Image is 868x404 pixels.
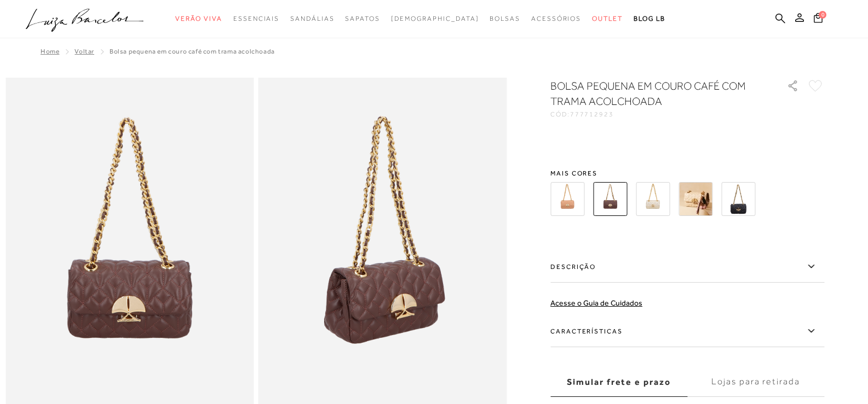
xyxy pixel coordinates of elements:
img: BOLSA PEQUENA EM COURO PRETO COM TRAMA ACOLCHOADA [721,182,755,216]
img: BOLSA PEQUENA EM COURO BEGE BLUSH COM TRAMA ACOLCHOADA [550,182,584,216]
label: Simular frete e prazo [550,367,687,397]
button: 0 [810,12,826,27]
span: 777712923 [570,110,614,118]
a: noSubCategoriesText [391,9,479,29]
span: Acessórios [531,15,581,22]
span: Outlet [592,15,623,22]
a: BLOG LB [634,9,665,29]
span: Sandálias [290,15,334,22]
span: Bolsas [490,15,520,22]
a: categoryNavScreenReaderText [345,9,380,29]
img: BOLSA PEQUENA EM COURO CAFÉ COM TRAMA ACOLCHOADA [593,182,627,216]
div: CÓD: [550,111,769,118]
a: categoryNavScreenReaderText [531,9,581,29]
a: Acesse o Guia de Cuidados [550,298,642,307]
span: 0 [819,11,826,19]
span: Sapatos [345,15,380,22]
img: BOLSA PEQUENA EM COURO NATA COM TRAMA ACOLCHOADA [679,182,712,216]
span: Mais cores [550,170,824,177]
label: Características [550,315,824,347]
a: categoryNavScreenReaderText [175,9,222,29]
a: categoryNavScreenReaderText [290,9,334,29]
a: Voltar [74,48,94,55]
span: [DEMOGRAPHIC_DATA] [391,15,479,22]
span: Verão Viva [175,15,222,22]
span: BOLSA PEQUENA EM COURO CAFÉ COM TRAMA ACOLCHOADA [110,48,275,55]
span: Essenciais [233,15,279,22]
a: Home [41,48,59,55]
label: Descrição [550,251,824,283]
img: BOLSA PEQUENA EM COURO METALIZADO DOURADO COM TRAMA ACOLCHOADA [636,182,670,216]
label: Lojas para retirada [687,367,824,397]
h1: BOLSA PEQUENA EM COURO CAFÉ COM TRAMA ACOLCHOADA [550,78,756,109]
a: categoryNavScreenReaderText [490,9,520,29]
a: categoryNavScreenReaderText [233,9,279,29]
span: BLOG LB [634,15,665,22]
a: categoryNavScreenReaderText [592,9,623,29]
